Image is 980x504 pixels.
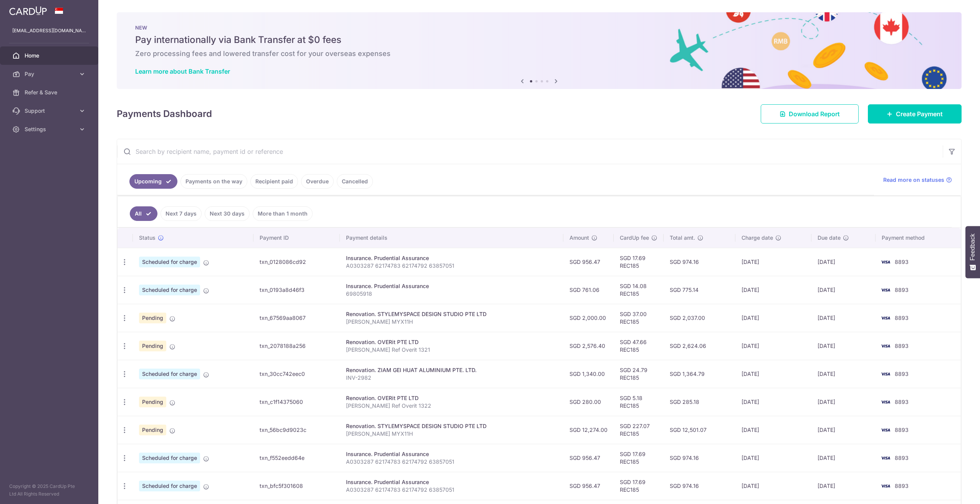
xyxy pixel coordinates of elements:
span: Amount [569,234,589,242]
span: Pending [139,341,166,351]
span: 8893 [895,287,909,293]
th: Payment details [340,228,563,248]
div: Insurance. Prudential Assurance [346,254,557,262]
a: Recipient paid [250,174,298,189]
td: [DATE] [811,416,876,444]
td: [DATE] [811,472,876,500]
td: [DATE] [811,360,876,388]
div: Renovation. OVERit PTE LTD [346,338,557,346]
td: txn_0128086cd92 [253,248,340,276]
td: SGD 2,000.00 [563,304,614,332]
td: [DATE] [735,416,812,444]
td: SGD 24.79 REC185 [614,360,664,388]
span: 8893 [895,259,909,265]
img: Bank Card [878,425,893,435]
td: SGD 775.14 [664,276,735,304]
span: 8893 [895,315,909,321]
td: txn_c1f14375060 [253,388,340,416]
p: [PERSON_NAME] Ref Overit 1321 [346,346,557,354]
img: Bank Card [878,397,893,407]
span: CardUp fee [620,234,649,242]
span: Pay [25,70,75,78]
td: txn_30cc742eec0 [253,360,340,388]
td: [DATE] [735,472,812,500]
td: SGD 17.69 REC185 [614,444,664,472]
td: SGD 17.69 REC185 [614,472,664,500]
a: Next 7 days [161,206,202,221]
div: Renovation. STYLEMYSPACE DESIGN STUDIO PTE LTD [346,422,557,430]
span: Due date [818,234,841,242]
td: SGD 285.18 [664,388,735,416]
span: 8893 [895,427,909,433]
span: 8893 [895,399,909,405]
a: Learn more about Bank Transfer [135,68,230,75]
td: SGD 12,501.07 [664,416,735,444]
td: SGD 956.47 [563,248,614,276]
td: SGD 12,274.00 [563,416,614,444]
span: Scheduled for charge [139,369,200,379]
span: Download Report [789,109,840,119]
h6: Zero processing fees and lowered transfer cost for your overseas expenses [135,49,943,58]
td: SGD 280.00 [563,388,614,416]
div: Renovation. ZIAM GEI HUAT ALUMINIUM PTE. LTD. [346,366,557,374]
span: Settings [25,125,75,133]
td: SGD 956.47 [563,444,614,472]
div: Insurance. Prudential Assurance [346,450,557,458]
td: [DATE] [735,360,812,388]
img: CardUp [9,6,47,15]
td: [DATE] [811,388,876,416]
td: txn_0193a8d46f3 [253,276,340,304]
img: Bank Card [878,453,893,463]
td: [DATE] [811,304,876,332]
span: Support [25,107,75,115]
p: INV-2982 [346,374,557,382]
span: Charge date [742,234,773,242]
div: Renovation. OVERit PTE LTD [346,394,557,402]
span: Scheduled for charge [139,285,200,295]
td: [DATE] [735,444,812,472]
th: Payment ID [253,228,340,248]
span: Pending [139,425,166,435]
img: Bank Card [878,285,893,295]
span: 8893 [895,455,909,461]
p: A0303287 62174783 62174792 63857051 [346,486,557,494]
td: SGD 1,364.79 [664,360,735,388]
p: 69805918 [346,290,557,298]
p: [EMAIL_ADDRESS][DOMAIN_NAME] [12,27,86,35]
a: Payments on the way [180,174,247,189]
td: txn_f552eedd64e [253,444,340,472]
td: [DATE] [735,248,812,276]
td: SGD 2,037.00 [664,304,735,332]
td: [DATE] [811,248,876,276]
td: SGD 974.16 [664,444,735,472]
td: SGD 47.66 REC185 [614,332,664,360]
div: Insurance. Prudential Assurance [346,478,557,486]
div: Renovation. STYLEMYSPACE DESIGN STUDIO PTE LTD [346,310,557,318]
a: Next 30 days [205,206,250,221]
span: Read more on statuses [883,176,944,184]
a: Read more on statuses [883,176,952,184]
img: Bank Card [878,369,893,379]
a: Cancelled [337,174,373,189]
td: SGD 5.18 REC185 [614,388,664,416]
span: Pending [139,397,166,407]
img: Bank Card [878,481,893,491]
td: [DATE] [811,332,876,360]
td: [DATE] [811,276,876,304]
td: [DATE] [735,332,812,360]
p: NEW [135,25,943,31]
th: Payment method [876,228,961,248]
span: Scheduled for charge [139,257,200,267]
p: A0303287 62174783 62174792 63857051 [346,458,557,466]
span: Home [25,52,75,59]
td: SGD 17.69 REC185 [614,248,664,276]
button: Feedback - Show survey [965,226,980,278]
td: txn_67569aa8067 [253,304,340,332]
td: SGD 37.00 REC185 [614,304,664,332]
div: Insurance. Prudential Assurance [346,282,557,290]
span: Pending [139,313,166,323]
td: txn_bfc5f301608 [253,472,340,500]
h4: Payments Dashboard [117,107,212,121]
img: Bank Card [878,313,893,323]
td: SGD 2,576.40 [563,332,614,360]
